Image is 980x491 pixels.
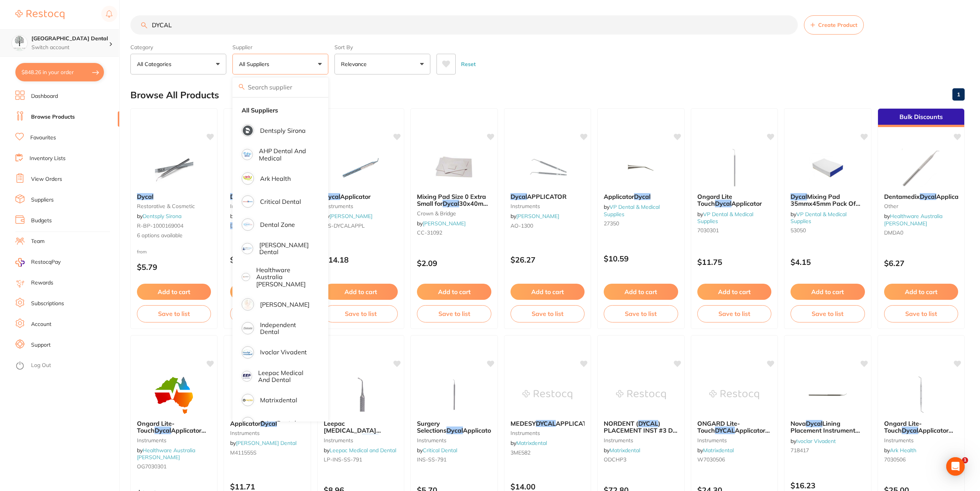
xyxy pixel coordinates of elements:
span: Mixing Pad Size 0 Extra Small for [417,193,486,207]
a: Suppliers [31,196,54,204]
span: HS-DYCALAPPL [324,222,365,229]
small: instruments [324,437,398,443]
span: by [417,447,457,454]
p: $11.75 [697,258,771,266]
p: [PERSON_NAME] [260,301,310,308]
span: Applicator [731,200,762,207]
a: Critical Dental [423,447,457,454]
em: Dycal [446,427,463,434]
p: $14.00 [511,482,585,491]
label: Category [130,44,226,51]
button: Add to cart [324,284,398,300]
img: Leepac Dental - SURGERY SELECTIONS Dycal Applicator - INS-SS-791 - High Quality Dental Product [336,375,386,414]
em: Dycal [920,193,936,200]
span: Ongard Lite Touch [697,193,732,207]
img: Ivoclar Vivadent [243,347,253,357]
small: instruments [604,437,678,443]
p: $8.00 [230,255,304,264]
strong: All Suppliers [242,107,278,114]
span: ODCHP3 [604,456,626,463]
img: AHP Dental and Medical [243,150,252,159]
a: Ark Health [890,447,916,454]
a: Healthware Australia [PERSON_NAME] [137,447,195,461]
p: $16.23 [791,481,865,490]
b: Dentamedix Dycal Applicator [884,193,958,200]
span: by [697,211,753,225]
em: Dycal [791,193,807,200]
span: by [324,213,372,220]
button: Save to list [324,305,398,322]
a: Browse Products [31,113,75,121]
span: Applicator SES #0 [137,427,206,441]
em: Dycal [362,434,379,441]
span: by [230,440,296,446]
img: MEDESY DYCAL APPLICATOR [522,375,572,414]
b: ONGARD Lite-Touch DYCAL Applicator DES6 #1 [697,420,771,434]
a: 1 [952,87,965,102]
span: Applicator [340,193,371,200]
span: Applicator [230,420,260,427]
span: AO-1300 [511,222,533,229]
span: OG7030301 [137,463,166,470]
span: 718417 [791,447,809,454]
img: Dycal Applicator [336,149,386,187]
p: $6.27 [884,259,958,268]
a: Inventory Lists [30,155,66,162]
a: Favourites [30,134,56,142]
span: by [884,213,942,226]
small: instruments [417,437,491,443]
a: Budgets [31,217,52,225]
span: by [884,447,916,454]
img: Dycal APPLICATOR [522,149,572,187]
img: Henry Schein Halas [243,299,253,309]
b: MEDESY DYCAL APPLICATOR [511,420,585,427]
small: Instruments [230,203,304,209]
p: $26.27 [511,255,585,264]
p: All Suppliers [239,60,272,68]
small: instruments [511,430,585,436]
a: Matrixdental [703,447,734,454]
button: All Categories [130,54,226,74]
span: 30x40mm each [417,200,489,214]
p: Critical Dental [260,198,301,205]
label: Sort By [334,44,430,51]
span: by [137,447,195,461]
img: NORDENT (DYCAL) PLACEMENT INST #3 DE Standard Handle [616,375,666,414]
span: R-BP-1000169004 [137,222,183,229]
a: Matrixdental [609,447,640,454]
span: DMDA0 [884,229,903,236]
small: instruments [884,437,958,443]
img: Dycal [149,149,199,187]
span: 7030301 [697,227,719,234]
small: restorative & cosmetic [137,203,211,209]
input: Search supplier [232,78,328,97]
a: Team [31,238,44,245]
span: by [511,213,559,220]
span: M411555S [230,449,257,456]
em: DYCAL [638,420,658,427]
img: Ongard Lite-Touch Dycal Applicator DES6 #1 [896,375,946,414]
img: Erskine Dental [243,244,252,253]
em: Dycal [260,420,277,427]
img: Dental Zone [243,220,253,230]
span: Surgery Selections [417,420,446,434]
h4: Yeronga Park Dental [31,35,109,43]
b: NORDENT (DYCAL) PLACEMENT INST #3 DE Standard Handle [604,420,678,434]
button: Save to list [791,305,865,322]
span: by [697,447,734,454]
span: by [230,213,266,220]
p: Ark Health [260,175,291,182]
em: DYCAL [715,427,735,434]
p: Independent Dental [260,321,315,336]
span: by [791,211,847,225]
button: Reset [459,54,478,74]
b: Dycal Applicator [324,193,398,200]
span: Applicator DES6 #1 [884,427,953,441]
img: Dycal Mixing Pad 35mmx45mm Pack Of 40 [803,149,853,187]
button: All Suppliers [232,54,328,74]
span: ONGARD Lite-Touch [697,420,740,434]
span: 7030506 [884,456,906,463]
span: by [417,220,466,227]
em: Dycal [230,193,247,200]
img: Mixing Pad Size 0 Extra Small for Dycal 30x40mm each [429,149,479,187]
